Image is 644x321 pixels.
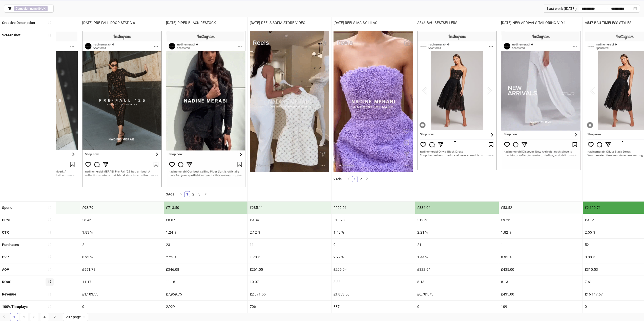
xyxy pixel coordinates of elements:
div: 1.24 % [164,226,247,238]
div: 1.83 % [80,226,164,238]
a: 4 [41,313,48,321]
span: sort-ascending [48,21,51,24]
li: 1 [352,176,358,182]
span: right [204,192,207,195]
div: 11.16 [164,276,247,288]
div: £322.94 [415,263,499,276]
div: Page Size [63,313,88,321]
span: sort-ascending [48,218,51,221]
a: 1 [10,313,18,321]
img: Screenshot 120231888637850361 [250,31,329,172]
span: sort-ascending [48,255,51,259]
div: 0 [80,301,164,313]
b: CTR [2,230,9,234]
div: £6,781.75 [415,288,499,300]
div: 1 [499,239,583,251]
a: 3 [197,191,202,197]
span: right [53,315,56,318]
div: £9.34 [248,214,331,226]
div: £435.00 [499,263,583,276]
button: left [178,191,184,197]
div: 0.93 % [80,251,164,263]
li: 3 [196,191,202,197]
div: 2.21 % [415,226,499,238]
div: £12.63 [415,214,499,226]
a: 2 [191,191,196,197]
span: filter [8,7,12,10]
span: sort-ascending [48,292,51,296]
span: sort-ascending [48,33,51,37]
span: sort-ascending [48,268,51,271]
div: 2.97 % [331,251,415,263]
div: [DATE]-PIPER-BLACK-RESTOCK [164,17,247,29]
div: 8.83 [331,276,415,288]
div: £8.67 [164,214,247,226]
b: Campaign name [16,7,37,10]
div: 0.95 % [499,251,583,263]
div: 2 [80,239,164,251]
div: £205.94 [331,263,415,276]
div: 8.13 [415,276,499,288]
div: £346.08 [164,263,247,276]
a: 3 [31,313,38,321]
li: 1 [184,191,190,197]
img: Screenshot 120231587500940361 [166,31,245,187]
a: 1 [184,191,190,197]
span: sort-ascending [48,206,51,209]
b: ROAS [2,280,11,284]
span: left [347,177,350,180]
li: 2 [358,176,364,182]
span: 2 Ads [334,177,342,181]
a: 2 [20,313,28,321]
button: right [202,191,209,197]
b: UK [41,7,46,10]
div: £834.04 [415,202,499,214]
div: £1,103.55 [80,288,164,300]
li: Previous Page [346,176,352,182]
span: sort-descending [48,280,51,284]
div: £551.78 [80,263,164,276]
div: 23 [164,239,247,251]
div: 1.70 % [248,251,331,263]
li: Next Page [51,313,59,321]
div: [DATE]-REELS-MAISY-LILAC [331,17,415,29]
li: Next Page [364,176,370,182]
div: £53.52 [499,202,583,214]
img: Screenshot 120231888658910361 [501,31,580,170]
b: Purchases [2,243,19,247]
img: Screenshot 120216200620540361 [417,31,497,170]
span: right [365,177,368,180]
div: £2,871.55 [248,288,331,300]
div: £10.28 [331,214,415,226]
span: swap-right [605,7,609,11]
span: left [3,315,6,318]
div: 2.12 % [248,226,331,238]
li: 1 [10,313,18,321]
div: 2.25 % [164,251,247,263]
div: 9 [331,239,415,251]
a: 1 [352,176,358,182]
div: 21 [415,239,499,251]
a: 2 [358,176,364,182]
div: 1.48 % [331,226,415,238]
span: to [605,7,609,11]
span: 20 / page [66,313,85,321]
span: sort-ascending [48,230,51,234]
div: £9.25 [499,214,583,226]
span: sort-ascending [48,243,51,246]
div: 1.44 % [415,251,499,263]
div: £98.79 [80,202,164,214]
div: £435.00 [499,288,583,300]
div: A546-BAU-BESTSELLERS [415,17,499,29]
b: CVR [2,255,9,259]
div: 0 [415,301,499,313]
div: 706 [248,301,331,313]
span: ∋ [14,6,48,11]
div: Last week ([DATE]) [544,5,579,13]
div: £7,959.75 [164,288,247,300]
span: 3 Ads [166,192,174,196]
div: £1,853.50 [331,288,415,300]
div: £713.50 [164,202,247,214]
